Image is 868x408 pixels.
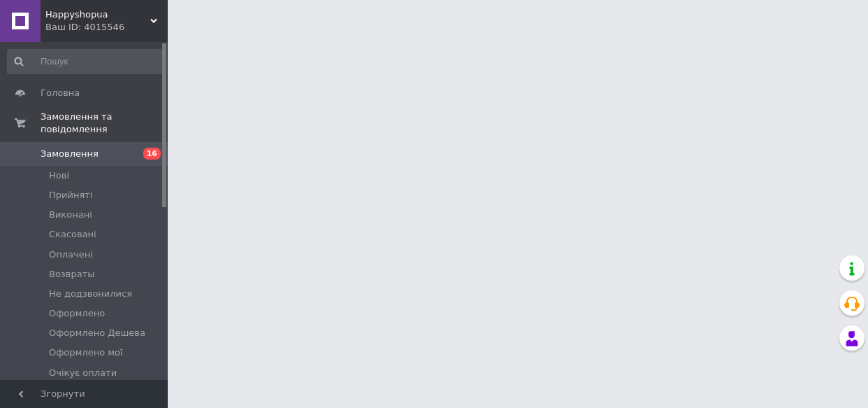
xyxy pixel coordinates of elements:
[49,367,117,379] span: Очікує оплати
[7,49,164,74] input: Пошук
[49,288,132,300] span: Не додзвонилися
[41,87,80,99] span: Головна
[49,346,123,359] span: Оформлено мої
[49,248,93,261] span: Оплачені
[49,209,92,221] span: Виконані
[49,327,145,339] span: Оформлено Дешева
[45,21,168,34] div: Ваш ID: 4015546
[49,268,95,281] span: Возвраты
[41,111,168,136] span: Замовлення та повідомлення
[41,148,99,160] span: Замовлення
[143,148,161,160] span: 16
[49,228,96,241] span: Скасовані
[49,189,92,202] span: Прийняті
[45,8,150,21] span: Happyshopua
[49,169,69,182] span: Нові
[49,307,105,320] span: Оформлено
